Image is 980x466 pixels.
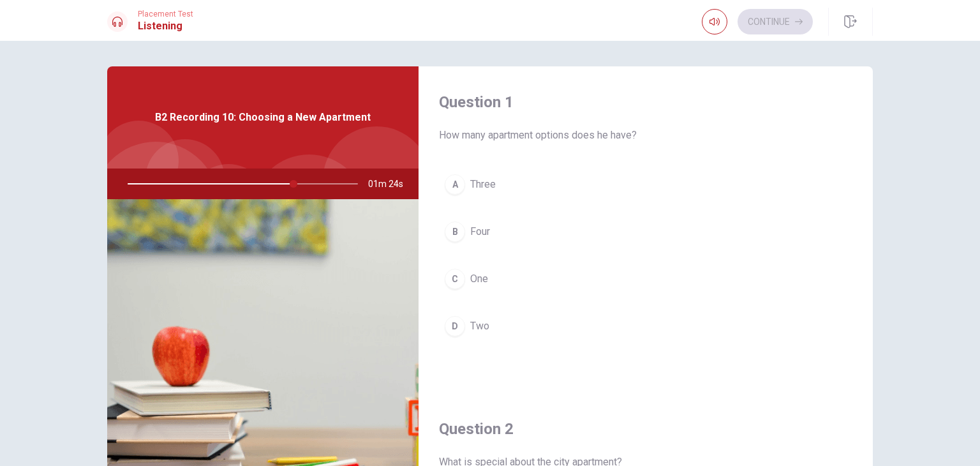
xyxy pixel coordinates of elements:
div: C [445,269,465,289]
span: Four [470,224,490,239]
h4: Question 1 [439,92,852,112]
button: BFour [439,216,852,248]
div: A [445,174,465,195]
div: D [445,316,465,336]
span: Two [470,319,489,334]
button: DTwo [439,310,852,342]
span: One [470,271,488,287]
div: B [445,222,465,242]
span: B2 Recording 10: Choosing a New Apartment [155,110,371,125]
span: Placement Test [138,10,193,19]
h1: Listening [138,19,193,34]
button: AThree [439,169,852,200]
h4: Question 2 [439,419,852,439]
span: Three [470,177,496,192]
button: COne [439,263,852,295]
span: How many apartment options does he have? [439,128,852,143]
span: 01m 24s [368,169,413,199]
